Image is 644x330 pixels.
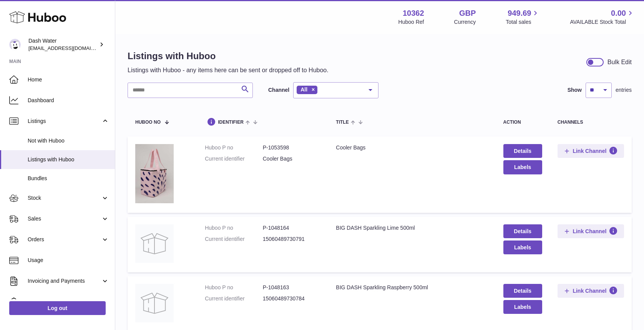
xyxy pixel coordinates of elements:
span: entries [616,86,632,94]
h1: Listings with Huboo [128,50,329,62]
div: BIG DASH Sparkling Raspberry 500ml [336,284,488,291]
dt: Current identifier [205,155,263,163]
span: Link Channel [573,148,606,154]
img: BIG DASH Sparkling Lime 500ml [135,224,174,263]
p: Listings with Huboo - any items here can be sent or dropped off to Huboo. [128,66,329,75]
button: Link Channel [558,144,624,158]
button: Labels [503,160,542,174]
span: Dashboard [28,97,109,104]
span: Usage [28,257,109,264]
dt: Current identifier [205,295,263,302]
img: Cooler Bags [135,144,174,203]
dd: 15060489730791 [263,235,321,243]
span: Cases [28,298,109,305]
div: Bulk Edit [607,58,632,66]
span: Stock [28,194,101,202]
strong: GBP [459,8,476,18]
a: Details [503,224,542,238]
span: Orders [28,236,101,243]
span: 0.00 [611,8,626,18]
img: BIG DASH Sparkling Raspberry 500ml [135,284,174,322]
a: Details [503,144,542,158]
span: Invoicing and Payments [28,277,101,285]
dt: Current identifier [205,235,263,243]
div: Cooler Bags [336,144,488,151]
dd: Cooler Bags [263,155,321,163]
dd: P-1053598 [263,144,321,151]
button: Labels [503,300,542,314]
span: Link Channel [573,228,606,235]
a: Log out [9,301,106,315]
span: Not with Huboo [28,137,109,144]
div: action [503,120,542,125]
span: Link Channel [573,287,606,294]
span: Listings with Huboo [28,156,109,163]
span: Huboo no [135,120,161,125]
dt: Huboo P no [205,144,263,151]
span: Total sales [506,18,540,26]
label: Channel [268,86,289,94]
span: Listings [28,118,101,125]
span: [EMAIL_ADDRESS][DOMAIN_NAME] [28,45,113,51]
dd: P-1048163 [263,284,321,291]
label: Show [568,86,582,94]
div: Huboo Ref [398,18,424,26]
span: Sales [28,215,101,222]
strong: 10362 [403,8,424,18]
a: Details [503,284,542,298]
button: Link Channel [558,284,624,298]
span: AVAILABLE Stock Total [570,18,635,26]
span: Bundles [28,175,109,182]
span: All [300,86,307,93]
dt: Huboo P no [205,284,263,291]
span: title [336,120,349,125]
div: Currency [454,18,476,26]
div: BIG DASH Sparkling Lime 500ml [336,224,488,232]
button: Link Channel [558,224,624,238]
button: Labels [503,240,542,254]
a: 0.00 AVAILABLE Stock Total [570,8,635,26]
dt: Huboo P no [205,224,263,232]
div: channels [558,120,624,125]
div: Dash Water [28,37,98,52]
span: identifier [218,120,244,125]
span: Home [28,76,109,83]
dd: 15060489730784 [263,295,321,302]
span: 949.69 [508,8,531,18]
img: bea@dash-water.com [9,39,21,50]
dd: P-1048164 [263,224,321,232]
a: 949.69 Total sales [506,8,540,26]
